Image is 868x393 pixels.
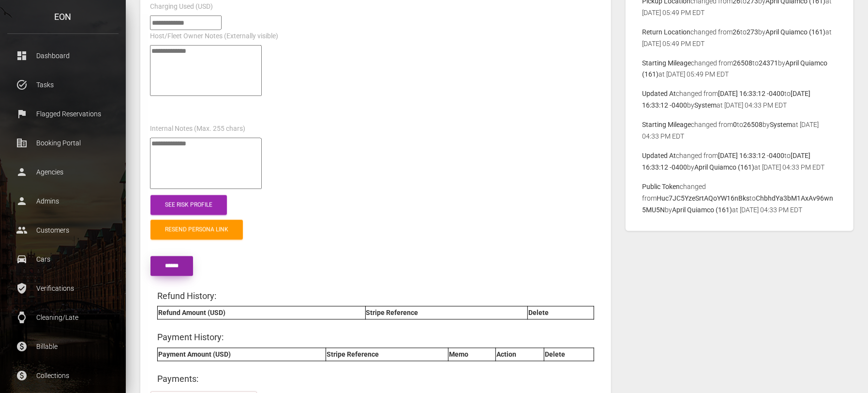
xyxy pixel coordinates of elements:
b: System [770,121,793,129]
th: Delete [528,307,594,320]
b: Updated At [643,90,676,98]
a: people Customers [7,218,119,242]
b: April Quiamco (161) [695,164,755,172]
b: Starting Mileage [643,59,691,67]
a: corporate_fare Booking Portal [7,131,119,155]
a: person Agencies [7,160,119,184]
h4: Refund History: [157,290,594,302]
a: drive_eta Cars [7,247,119,271]
a: verified_user Verifications [7,276,119,300]
a: dashboard Dashboard [7,44,119,68]
h4: Payment History: [157,331,594,344]
p: Verifications [15,281,111,296]
b: System [695,102,717,110]
b: 26508 [744,121,763,129]
p: changed from to by at [DATE] 05:49 PM EDT [643,57,837,80]
label: Internal Notes (Max. 255 chars) [150,125,245,134]
a: Resend Persona Link [150,220,243,240]
b: 24371 [759,59,778,67]
p: Customers [15,223,111,237]
p: Cars [15,252,111,267]
th: Refund Amount (USD) [158,307,366,320]
p: Admins [15,194,111,208]
p: changed from to by at [DATE] 05:49 PM EDT [643,26,837,49]
th: Stripe Reference [365,307,528,320]
th: Action [496,348,544,361]
b: April Quiamco (161) [673,206,733,214]
th: Memo [449,348,496,361]
th: Payment Amount (USD) [158,348,326,361]
label: Host/Fleet Owner Notes (Externally visible) [150,31,278,41]
b: 273 [747,28,759,36]
b: Starting Mileage [643,121,691,129]
b: Return Location [643,28,691,36]
p: changed from to by at [DATE] 04:33 PM EDT [643,88,837,111]
p: changed from to by at [DATE] 04:33 PM EDT [643,150,837,173]
p: Collections [15,368,111,383]
p: changed from to by at [DATE] 04:33 PM EDT [643,181,837,216]
b: [DATE] 16:33:12 -0400 [718,152,785,160]
a: paid Collections [7,363,119,388]
th: Delete [544,348,594,361]
b: Updated At [643,152,676,160]
a: flag Flagged Reservations [7,102,119,126]
b: 26508 [733,59,753,67]
b: 26 [733,28,741,36]
b: Public Token [643,183,680,191]
p: Tasks [15,78,111,92]
b: 0 [733,121,737,129]
p: changed from to by at [DATE] 04:33 PM EDT [643,119,837,142]
label: Charging Used (USD) [150,2,213,12]
p: Booking Portal [15,136,111,150]
a: person Admins [7,189,119,213]
h4: Payments: [157,373,594,385]
b: Huc7JC5YzeSrtAQoYW16nBks [657,195,750,203]
p: Billable [15,339,111,354]
a: See Risk Profile [150,195,227,215]
b: April Quiamco (161) [766,28,826,36]
b: [DATE] 16:33:12 -0400 [718,90,785,98]
p: Dashboard [15,48,111,63]
p: Cleaning/Late [15,310,111,325]
a: paid Billable [7,334,119,359]
a: task_alt Tasks [7,73,119,97]
p: Flagged Reservations [15,107,111,121]
p: Agencies [15,165,111,179]
a: watch Cleaning/Late [7,305,119,330]
th: Stripe Reference [326,348,449,361]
